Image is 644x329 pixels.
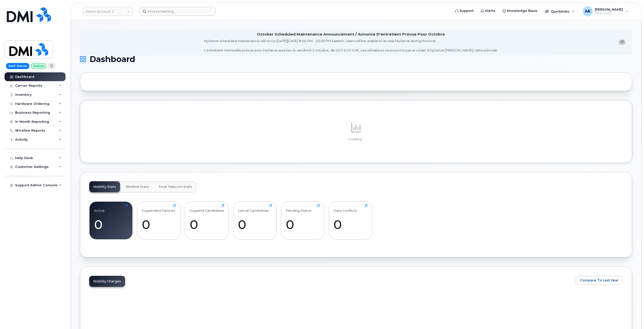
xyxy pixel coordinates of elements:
div: October Scheduled Maintenance Announcement / Annonce D'entretient Prévue Pour Octobre [257,32,445,37]
a: Cancel Candidates0 [238,204,272,236]
span: Dashboard [90,55,135,63]
a: Active0 [94,204,128,236]
a: Suspended Devices0 [142,204,176,236]
a: Suspend Candidates0 [190,204,224,236]
button: close notification [619,40,626,45]
div: 0 [94,217,128,232]
div: Suspended Devices [142,204,175,213]
div: Pending Status [286,204,311,213]
div: MyServe scheduled maintenance will occur [DATE][DATE] 8:00 PM - 10:00 PM Eastern. Users will be u... [204,39,498,53]
a: Pending Status0 [286,204,320,236]
div: Active [94,204,105,213]
div: 0 [333,217,367,232]
div: 0 [238,217,272,232]
button: Compare To Last Year [576,276,623,285]
a: Data Conflicts0 [333,204,367,236]
div: Cancel Candidates [238,204,269,213]
p: Loading... [89,137,623,141]
span: Total Telecom Stats [158,185,192,189]
div: 0 [286,217,320,232]
div: Suspend Candidates [190,204,224,213]
div: Data Conflicts [333,204,357,213]
div: 0 [142,217,176,232]
span: Compare To Last Year [580,278,619,283]
span: Wireline Stats [126,185,149,189]
div: 0 [190,217,224,232]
